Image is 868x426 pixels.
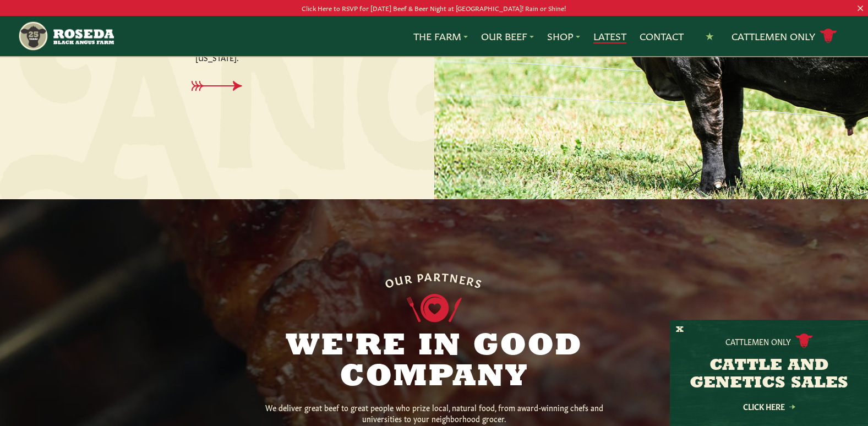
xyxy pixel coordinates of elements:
[719,403,818,410] a: Click Here
[458,272,468,285] span: E
[18,20,114,52] img: https://roseda.com/wp-content/uploads/2021/05/roseda-25-header.png
[413,29,468,43] a: The Farm
[416,270,425,283] span: P
[258,402,610,424] p: We deliver great beef to great people who prize local, natural food, from award-winning chefs and...
[474,276,484,290] span: S
[394,272,405,286] span: U
[481,29,534,43] a: Our Beef
[731,26,837,46] a: Cattlemen Only
[441,270,450,282] span: T
[795,334,813,348] img: cattle-icon.svg
[547,29,580,43] a: Shop
[449,270,460,283] span: N
[403,271,413,285] span: R
[640,29,684,43] a: Contact
[43,2,825,14] p: Click Here to RSVP for [DATE] Beef & Beer Night at [GEOGRAPHIC_DATA]! Rain or Shine!
[593,29,626,43] a: Latest
[684,357,854,392] h3: CATTLE AND GENETICS SALES
[466,274,477,287] span: R
[424,270,434,282] span: A
[384,275,396,289] span: O
[223,331,646,393] h2: We're in Good Company
[18,16,851,56] nav: Main Navigation
[433,270,441,282] span: R
[383,270,485,290] div: OUR PARTNERS
[676,324,684,336] button: X
[725,336,791,347] p: Cattlemen Only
